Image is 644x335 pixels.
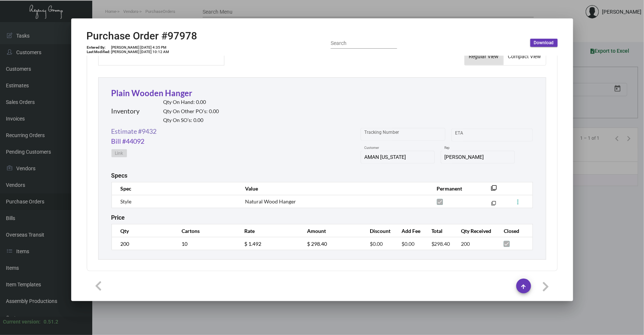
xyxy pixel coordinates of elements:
mat-icon: filter_none [491,202,496,207]
th: Qty Received [454,224,496,237]
a: Plain Wooden Hanger [111,88,193,98]
h2: Specs [111,172,128,179]
th: Rate [237,224,300,237]
h2: Qty On Other PO’s: 0.00 [163,108,219,115]
th: Qty [111,224,174,237]
h2: Purchase Order #97978 [87,30,197,42]
button: Regular View [465,48,503,65]
button: Link [111,149,127,157]
div: Current version: [3,318,41,326]
th: Discount [362,224,394,237]
span: $298.40 [431,241,450,247]
h2: Qty On Hand: 0.00 [163,99,219,105]
th: Amount [300,224,362,237]
a: Bill #44092 [111,136,145,146]
span: Link [115,150,123,157]
h2: Price [111,214,125,221]
th: Value [238,182,429,195]
th: Total [424,224,454,237]
button: Download [530,39,558,47]
span: Download [534,40,554,46]
th: Spec [111,182,238,195]
input: Start date [455,132,478,138]
th: Add Fee [394,224,424,237]
th: Closed [496,224,533,237]
td: Last Modified: [87,50,111,54]
span: Natural Wood Hanger [245,198,296,205]
input: End date [484,132,520,138]
mat-icon: filter_none [491,187,497,193]
td: Entered By: [87,45,111,50]
th: Permanent [430,182,480,195]
th: Cartons [174,224,237,237]
span: $0.00 [402,241,414,247]
span: Style [121,198,132,205]
button: Compact View [504,48,546,65]
td: [PERSON_NAME] [DATE] 10:12 AM [111,50,170,54]
td: [PERSON_NAME] [DATE] 4:35 PM [111,45,170,50]
a: Estimate #9432 [111,126,157,136]
span: 200 [461,241,470,247]
h2: Qty On SO’s: 0.00 [163,117,219,123]
div: 0.51.2 [44,318,58,326]
h2: Inventory [111,107,140,115]
span: $0.00 [370,241,383,247]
